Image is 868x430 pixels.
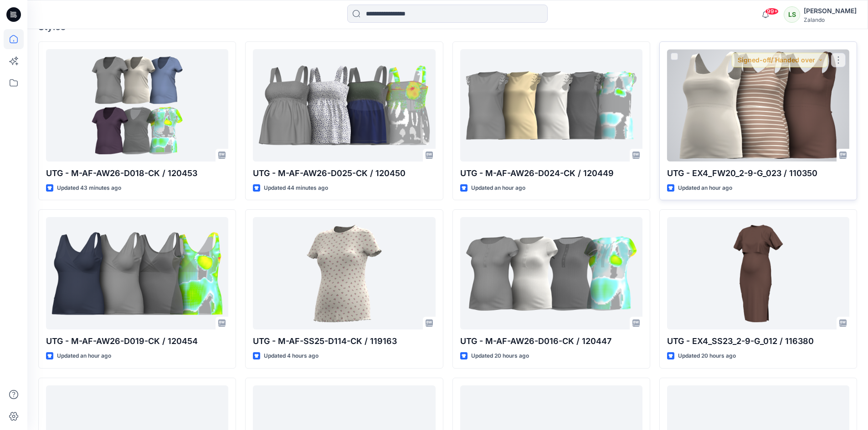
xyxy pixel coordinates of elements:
p: UTG - M-AF-AW26-D024-CK / 120449 [460,167,642,180]
p: UTG - EX4_SS23_2-9-G_012 / 116380 [667,335,849,348]
p: Updated 20 hours ago [678,351,736,361]
div: Zalando [804,16,857,23]
a: UTG - EX4_FW20_2-9-G_023 / 110350 [667,49,849,162]
p: Updated an hour ago [57,351,111,361]
p: UTG - M-AF-AW26-D016-CK / 120447 [460,335,642,348]
p: Updated an hour ago [471,183,525,193]
p: UTG - M-AF-AW26-D018-CK / 120453 [46,167,228,180]
p: Updated 43 minutes ago [57,183,121,193]
span: 99+ [765,8,779,15]
p: UTG - M-AF-AW26-D019-CK / 120454 [46,335,228,348]
p: Updated 20 hours ago [471,351,529,361]
p: UTG - M-AF-SS25-D114-CK / 119163 [253,335,435,348]
a: UTG - M-AF-AW26-D024-CK / 120449 [460,49,642,162]
a: UTG - M-AF-AW26-D019-CK / 120454 [46,217,228,329]
p: UTG - EX4_FW20_2-9-G_023 / 110350 [667,167,849,180]
a: UTG - M-AF-SS25-D114-CK / 119163 [253,217,435,329]
a: UTG - EX4_SS23_2-9-G_012 / 116380 [667,217,849,329]
p: Updated 44 minutes ago [264,183,328,193]
p: UTG - M-AF-AW26-D025-CK / 120450 [253,167,435,180]
a: UTG - M-AF-AW26-D016-CK / 120447 [460,217,642,329]
a: UTG - M-AF-AW26-D018-CK / 120453 [46,49,228,162]
div: LS [784,6,800,23]
p: Updated an hour ago [678,183,732,193]
p: Updated 4 hours ago [264,351,318,361]
div: [PERSON_NAME] [804,5,857,16]
a: UTG - M-AF-AW26-D025-CK / 120450 [253,49,435,162]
